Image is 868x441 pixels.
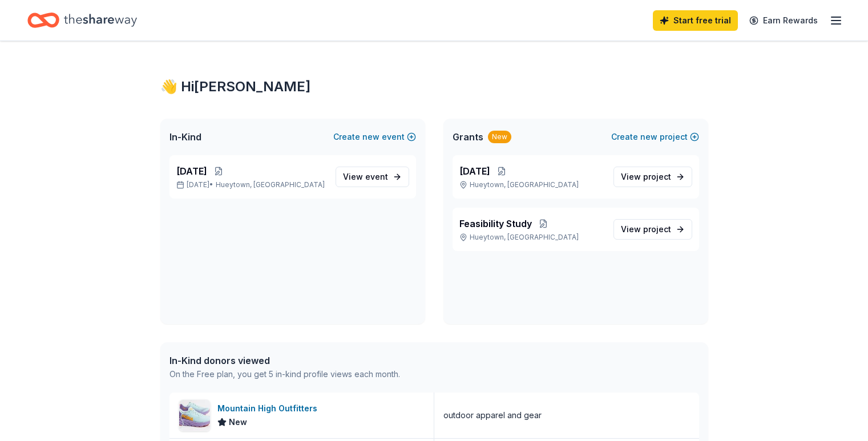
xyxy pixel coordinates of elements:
[613,167,692,187] a: View project
[343,170,388,184] span: View
[459,217,532,230] span: Feasibility Study
[453,130,483,144] span: Grants
[160,78,708,96] div: 👋 Hi [PERSON_NAME]
[653,10,738,31] a: Start free trial
[169,130,201,144] span: In-Kind
[459,233,604,242] p: Hueytown, [GEOGRAPHIC_DATA]
[169,354,400,367] div: In-Kind donors viewed
[362,130,380,144] span: new
[229,415,247,429] span: New
[176,180,326,189] p: [DATE] •
[443,408,542,422] div: outdoor apparel and gear
[611,130,699,144] button: Createnewproject
[621,170,671,184] span: View
[216,180,325,189] span: Hueytown, [GEOGRAPHIC_DATA]
[333,130,416,144] button: Createnewevent
[621,222,671,236] span: View
[336,167,409,187] a: View event
[613,219,692,240] a: View project
[640,130,657,144] span: new
[459,164,490,178] span: [DATE]
[27,7,137,34] a: Home
[217,402,322,415] div: Mountain High Outfitters
[643,224,671,234] span: project
[459,180,604,189] p: Hueytown, [GEOGRAPHIC_DATA]
[179,400,210,431] img: Image for Mountain High Outfitters
[643,172,671,181] span: project
[169,367,400,381] div: On the Free plan, you get 5 in-kind profile views each month.
[742,10,825,31] a: Earn Rewards
[488,131,511,143] div: New
[176,164,207,178] span: [DATE]
[365,172,388,181] span: event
